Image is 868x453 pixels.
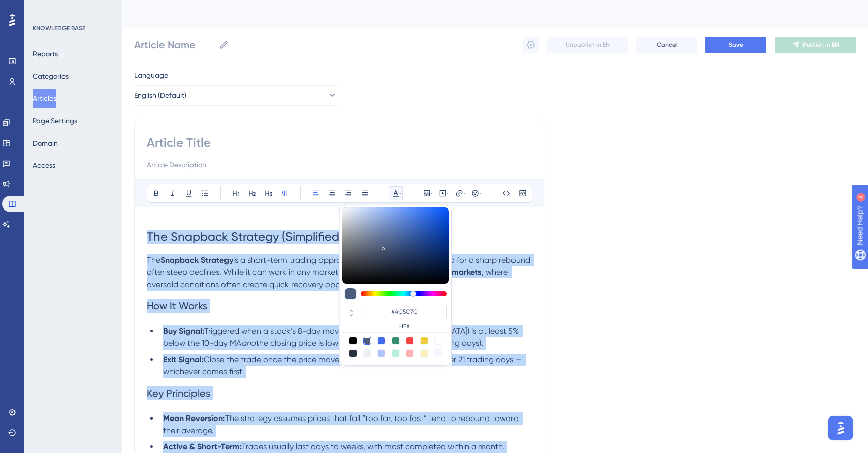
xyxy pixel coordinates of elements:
span: Publish in EN [803,41,839,49]
span: Language [134,69,168,81]
input: Article Title [147,134,532,151]
em: and [241,338,256,348]
span: The strategy assumes prices that fall “too far, too fast” tend to rebound toward their average. [163,413,521,435]
button: Publish in EN [775,37,856,53]
input: Article Name [134,38,215,52]
span: Cancel [657,41,678,49]
span: The Snapback Strategy (Simplified) [147,230,343,244]
strong: Snapback Strategy [160,255,233,265]
strong: Buy Signal: [163,326,204,336]
strong: Exit Signal: [163,355,204,364]
span: How It Works [147,300,207,312]
span: Unpublish in EN [566,41,610,49]
iframe: UserGuiding AI Assistant Launcher [825,413,856,443]
button: Access [33,156,55,175]
span: Save [729,41,743,49]
span: Trades usually last days to weeks, with most completed within a month. [242,442,505,451]
span: Need Help? [24,3,63,15]
button: Domain [33,134,58,152]
span: Key Principles [147,387,210,399]
span: English (Default) [134,89,186,101]
strong: bear markets [432,267,481,277]
input: Article Description [147,159,532,171]
button: Unpublish in EN [547,37,628,53]
strong: Mean Reversion: [163,413,225,423]
button: Save [705,37,766,53]
button: Categories [33,67,69,85]
button: Page Settings [33,112,77,130]
strong: Active & Short-Term: [163,442,242,451]
button: English (Default) [134,85,337,106]
button: Cancel [636,37,697,53]
span: the closing price is lower than it was ~[DATE] (63 trading days). [256,338,484,348]
button: Reports [33,45,58,63]
div: 4 [71,5,74,13]
label: HEX [362,322,447,330]
span: The [147,255,160,265]
button: Articles [33,89,56,108]
div: KNOWLEDGE BASE [33,24,85,32]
